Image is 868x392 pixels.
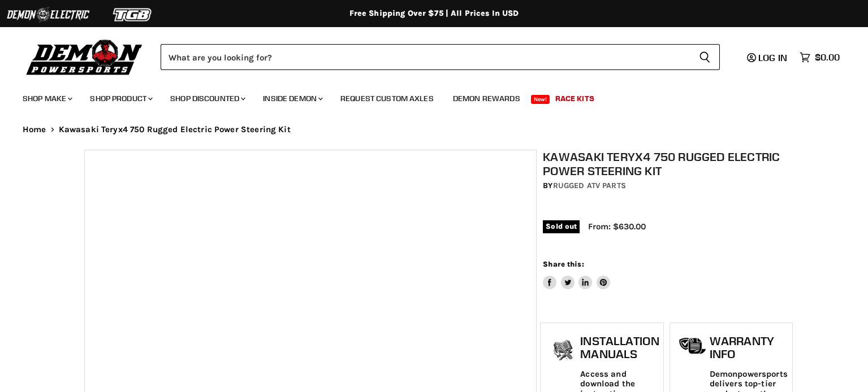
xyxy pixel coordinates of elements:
[549,337,577,365] img: install_manual-icon.png
[14,87,79,110] a: Shop Make
[679,337,707,355] img: warranty-icon.png
[161,44,690,70] input: Search
[543,180,790,192] div: by
[815,52,840,63] span: $0.00
[580,334,659,361] h1: Installation Manuals
[14,82,837,110] ul: Main menu
[742,53,794,63] a: Log in
[23,125,46,134] a: Home
[6,4,90,25] img: Demon Electric Logo 2
[553,181,626,190] a: Rugged ATV Parts
[794,49,845,66] a: $0.00
[161,44,720,70] form: Product
[254,87,330,110] a: Inside Demon
[162,87,252,110] a: Shop Discounted
[444,87,529,110] a: Demon Rewards
[23,37,146,77] img: Demon Powersports
[90,4,175,25] img: TGB Logo 2
[758,52,787,63] span: Log in
[59,125,291,134] span: Kawasaki Teryx4 750 Rugged Electric Power Steering Kit
[543,220,580,233] span: Sold out
[332,87,442,110] a: Request Custom Axles
[531,95,550,104] span: New!
[543,259,610,289] aside: Share this:
[81,87,159,110] a: Shop Product
[543,150,790,178] h1: Kawasaki Teryx4 750 Rugged Electric Power Steering Kit
[543,260,584,268] span: Share this:
[547,87,603,110] a: Race Kits
[710,334,788,361] h1: Warranty Info
[588,221,646,232] span: From: $630.00
[690,44,720,70] button: Search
